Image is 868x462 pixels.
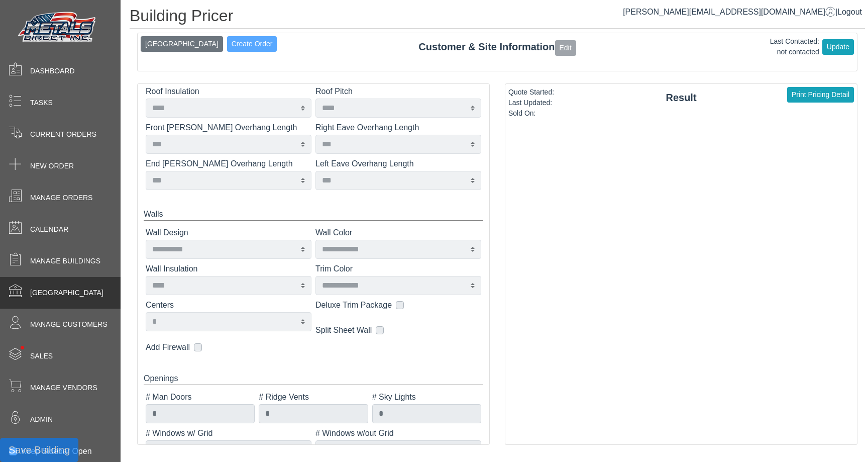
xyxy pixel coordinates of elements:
[30,129,96,140] span: Current Orders
[10,331,35,364] span: •
[315,122,481,134] label: Right Eave Overhang Length
[146,263,311,275] label: Wall Insulation
[138,39,857,55] div: Customer & Site Information
[30,351,53,361] span: Sales
[130,6,865,29] h1: Building Pricer
[315,227,481,239] label: Wall Color
[146,341,190,353] label: Add Firewall
[837,8,862,16] span: Logout
[315,263,481,275] label: Trim Color
[146,158,311,170] label: End [PERSON_NAME] Overhang Length
[146,122,311,134] label: Front [PERSON_NAME] Overhang Length
[227,36,277,52] button: Create Order
[30,224,68,235] span: Calendar
[30,319,107,330] span: Manage Customers
[315,427,481,439] label: # Windows w/out Grid
[30,288,103,298] span: [GEOGRAPHIC_DATA]
[146,427,311,439] label: # Windows w/ Grid
[146,227,311,239] label: Wall Design
[30,98,53,108] span: Tasks
[315,299,392,311] label: Deluxe Trim Package
[315,85,481,98] label: Roof Pitch
[822,39,854,55] button: Update
[144,208,483,221] div: Walls
[144,373,483,385] div: Openings
[508,98,554,108] div: Last Updated:
[508,108,554,119] div: Sold On:
[30,66,75,76] span: Dashboard
[505,90,857,105] div: Result
[623,8,835,16] a: [PERSON_NAME][EMAIL_ADDRESS][DOMAIN_NAME]
[787,87,854,103] button: Print Pricing Detail
[770,36,819,57] div: Last Contacted: not contacted
[146,299,311,311] label: Centers
[555,40,576,56] button: Edit
[146,391,255,403] label: # Man Doors
[259,391,368,403] label: # Ridge Vents
[508,87,554,98] div: Quote Started:
[141,36,223,52] button: [GEOGRAPHIC_DATA]
[30,193,92,203] span: Manage Orders
[30,256,100,266] span: Manage Buildings
[15,9,100,46] img: Metals Direct Inc Logo
[30,414,53,425] span: Admin
[372,391,481,403] label: # Sky Lights
[623,6,862,18] div: |
[315,324,372,336] label: Split Sheet Wall
[30,383,97,393] span: Manage Vendors
[30,161,74,171] span: New Order
[146,85,311,98] label: Roof Insulation
[315,158,481,170] label: Left Eave Overhang Length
